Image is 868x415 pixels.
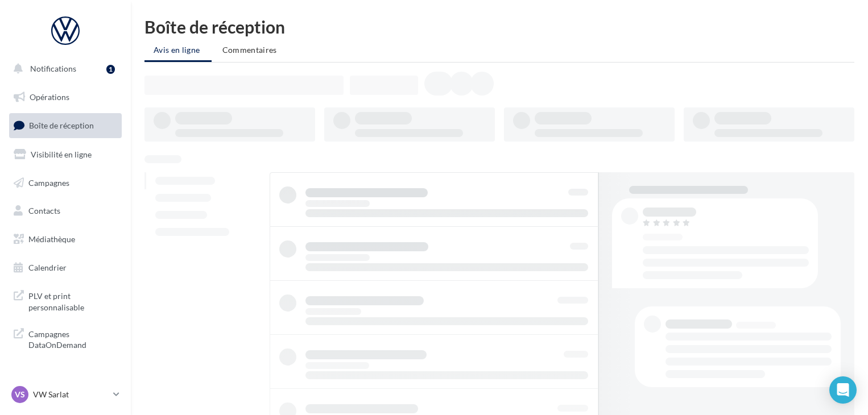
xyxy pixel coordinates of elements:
span: Médiathèque [28,234,75,244]
div: Open Intercom Messenger [829,376,857,404]
span: Notifications [30,64,76,73]
span: Campagnes [28,177,69,187]
a: Contacts [7,199,124,223]
a: Médiathèque [7,227,124,251]
div: 1 [106,65,115,74]
span: Commentaires [222,45,277,55]
a: Opérations [7,85,124,109]
a: Campagnes [7,171,124,195]
span: Opérations [30,92,69,102]
span: Campagnes DataOnDemand [28,326,117,351]
button: Notifications 1 [7,57,119,81]
a: PLV et print personnalisable [7,284,124,317]
a: Calendrier [7,256,124,280]
a: VS VW Sarlat [9,384,122,405]
span: Calendrier [28,263,67,272]
p: VW Sarlat [33,389,109,400]
span: Boîte de réception [29,121,94,130]
div: Boîte de réception [144,18,854,35]
span: PLV et print personnalisable [28,288,117,313]
a: Boîte de réception [7,113,124,138]
span: VS [15,389,25,400]
span: Visibilité en ligne [31,150,92,159]
span: Contacts [28,206,60,215]
a: Visibilité en ligne [7,143,124,167]
a: Campagnes DataOnDemand [7,322,124,355]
